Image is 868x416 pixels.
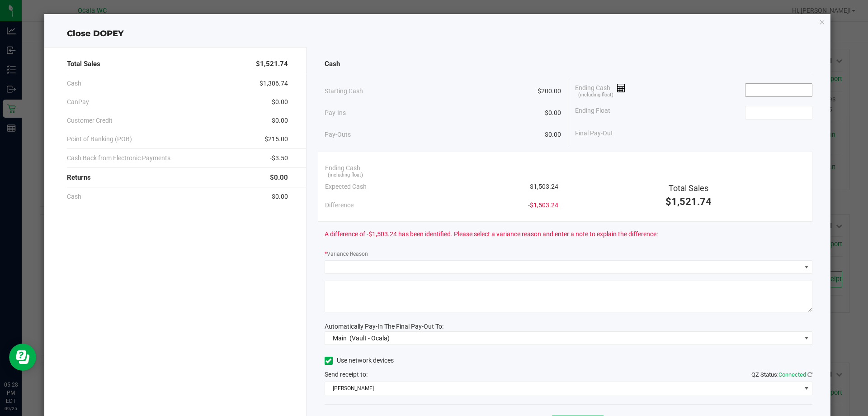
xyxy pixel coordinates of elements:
span: Main [333,335,347,342]
div: Returns [67,168,288,187]
span: Connected [778,371,806,378]
span: Point of Banking (POB) [67,134,132,144]
span: Cash [67,192,81,201]
span: $215.00 [264,134,288,144]
label: Use network devices [325,356,394,365]
span: Final Pay-Out [575,129,613,138]
span: $0.00 [272,116,288,125]
iframe: Resource center [9,344,36,371]
span: Cash [67,79,81,88]
span: Starting Cash [325,86,363,96]
span: CanPay [67,97,89,107]
span: Ending Float [575,106,610,120]
span: $1,521.74 [256,59,288,69]
span: Expected Cash [325,182,367,191]
span: Total Sales [67,59,100,69]
span: QZ Status: [751,371,812,378]
span: (Vault - Ocala) [349,335,390,342]
span: Cash [325,59,340,69]
div: Close DOPEY [44,28,831,40]
span: [PERSON_NAME] [325,382,801,395]
label: Variance Reason [325,250,368,258]
span: Customer Credit [67,116,113,125]
span: Automatically Pay-In The Final Pay-Out To: [325,323,443,330]
span: Ending Cash [575,83,626,97]
span: $0.00 [272,192,288,201]
span: $0.00 [270,172,288,183]
span: $1,306.74 [259,79,288,88]
span: Ending Cash [325,163,360,173]
span: A difference of -$1,503.24 has been identified. Please select a variance reason and enter a note ... [325,230,658,239]
span: (including float) [578,91,613,99]
span: -$3.50 [270,153,288,163]
span: $0.00 [272,97,288,107]
span: $1,521.74 [665,196,712,207]
span: Difference [325,201,354,210]
span: $1,503.24 [530,182,558,191]
span: $0.00 [545,108,561,118]
span: Pay-Ins [325,108,346,118]
span: Pay-Outs [325,130,351,139]
span: Send receipt to: [325,371,368,378]
span: $0.00 [545,130,561,139]
span: -$1,503.24 [528,201,558,210]
span: Total Sales [669,183,708,193]
span: Cash Back from Electronic Payments [67,153,170,163]
span: (including float) [328,172,363,179]
span: $200.00 [538,86,561,96]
